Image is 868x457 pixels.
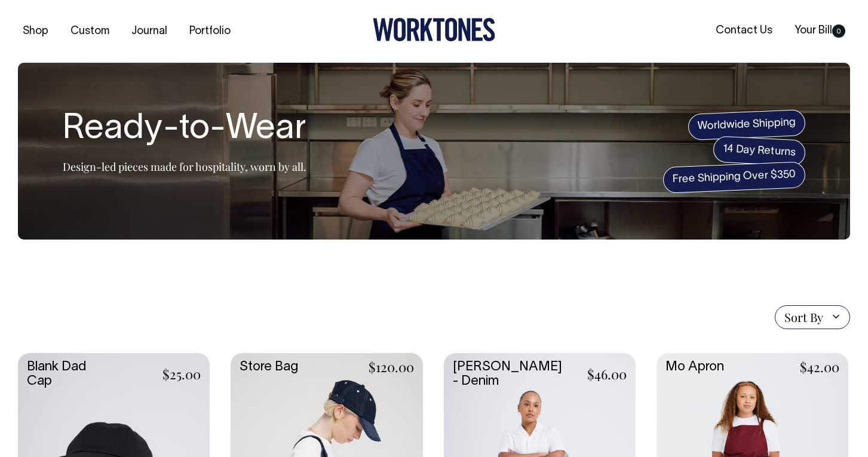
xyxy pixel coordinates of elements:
a: Contact Us [711,21,777,41]
p: Design-led pieces made for hospitality, worn by all. [63,160,306,174]
h1: Ready-to-Wear [63,111,306,149]
a: Portfolio [185,22,235,41]
span: Worldwide Shipping [688,109,806,140]
a: Your Bill0 [790,21,850,41]
a: Journal [127,22,172,41]
span: 14 Day Returns [713,136,806,167]
span: Free Shipping Over $350 [662,161,806,194]
span: Sort By [784,310,823,324]
a: Custom [66,22,114,41]
a: Shop [18,22,53,41]
span: 0 [832,24,845,38]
